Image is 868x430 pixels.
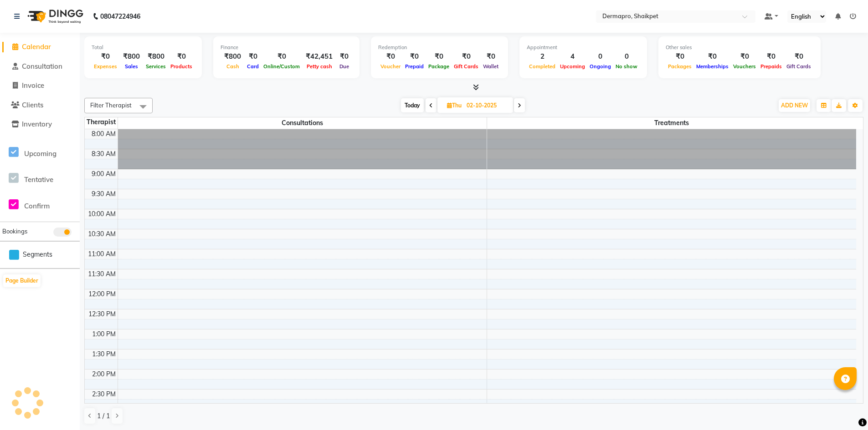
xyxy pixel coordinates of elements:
span: Upcoming [24,149,56,158]
span: Tentative [24,175,53,184]
b: 08047224946 [100,4,140,29]
div: 12:30 PM [87,309,118,319]
span: Bookings [2,228,27,235]
span: Confirm [24,202,50,210]
div: ₹0 [452,51,481,62]
span: Gift Cards [452,63,481,70]
a: Calendar [2,42,77,52]
a: Clients [2,100,77,111]
button: ADD NEW [779,99,810,112]
span: Ongoing [587,63,613,70]
span: Voucher [378,63,403,70]
span: Cash [224,63,241,70]
div: 2 [527,51,558,62]
div: ₹0 [784,51,813,62]
span: Completed [527,63,558,70]
div: ₹0 [694,51,731,62]
a: Inventory [2,119,77,130]
span: Thu [445,102,464,109]
div: ₹0 [403,51,426,62]
span: Segments [23,250,52,259]
div: Finance [221,44,352,51]
span: Petty cash [304,63,334,70]
div: ₹42,451 [302,51,336,62]
div: 0 [613,51,640,62]
button: Page Builder [3,274,41,287]
div: ₹0 [378,51,403,62]
div: 10:00 AM [86,209,118,219]
div: ₹0 [261,51,302,62]
span: Consultation [22,62,62,71]
span: Gift Cards [784,63,813,70]
div: 11:00 AM [86,249,118,259]
span: Vouchers [731,63,758,70]
div: ₹0 [245,51,261,62]
iframe: chat widget [830,394,859,421]
span: Card [245,63,261,70]
div: 10:30 AM [86,229,118,239]
a: Consultation [2,61,77,72]
div: ₹800 [144,51,168,62]
span: No show [613,63,640,70]
span: Inventory [22,120,52,128]
span: Expenses [92,63,119,70]
span: Calendar [22,42,51,51]
div: Redemption [378,44,501,51]
span: Today [401,98,424,112]
span: Clients [22,101,43,109]
div: ₹800 [119,51,144,62]
a: Invoice [2,81,77,91]
div: 11:30 AM [86,269,118,279]
div: ₹0 [758,51,784,62]
div: 1:30 PM [90,349,118,359]
div: ₹0 [666,51,694,62]
div: 4 [558,51,587,62]
div: Total [92,44,195,51]
span: Memberships [694,63,731,70]
span: Online/Custom [261,63,302,70]
span: Prepaids [758,63,784,70]
span: ADD NEW [781,102,808,109]
span: Invoice [22,81,44,90]
span: Upcoming [558,63,587,70]
span: Services [144,63,168,70]
span: Package [426,63,452,70]
div: 9:00 AM [90,169,118,179]
div: 9:30 AM [90,189,118,199]
div: 2:00 PM [90,369,118,379]
div: 8:00 AM [90,129,118,139]
div: Therapist [85,117,118,127]
img: logo [23,4,86,29]
span: Consultations [118,117,487,129]
div: 8:30 AM [90,149,118,159]
div: 0 [587,51,613,62]
div: ₹0 [336,51,352,62]
div: 2:30 PM [90,390,118,399]
div: Appointment [527,44,640,51]
span: Products [168,63,195,70]
span: 1 / 1 [97,411,110,421]
div: ₹0 [481,51,501,62]
span: Due [337,63,351,70]
span: Wallet [481,63,501,70]
span: Treatments [487,117,856,129]
input: 2025-10-02 [464,99,509,112]
div: ₹800 [221,51,245,62]
span: Packages [666,63,694,70]
div: ₹0 [168,51,195,62]
div: Other sales [666,44,813,51]
div: ₹0 [426,51,452,62]
span: Prepaid [403,63,426,70]
div: 1:00 PM [90,329,118,339]
div: ₹0 [731,51,758,62]
div: ₹0 [92,51,119,62]
div: 12:00 PM [87,289,118,299]
span: Sales [123,63,140,70]
span: Filter Therapist [90,101,132,109]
